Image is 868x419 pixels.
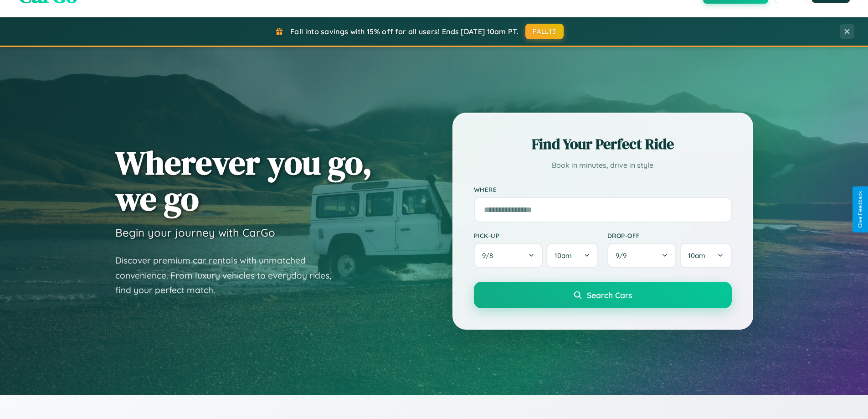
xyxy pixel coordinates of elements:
button: 10am [546,243,598,268]
label: Pick-up [474,232,598,239]
button: Search Cars [474,282,732,308]
span: 9 / 8 [482,251,498,260]
h1: Wherever you go, we go [115,145,372,217]
p: Book in minutes, drive in style [474,159,732,172]
label: Where [474,186,732,193]
button: FALL15 [525,24,564,39]
p: Discover premium car rentals with unmatched convenience. From luxury vehicles to everyday rides, ... [115,253,343,298]
h3: Begin your journey with CarGo [115,226,275,239]
span: 9 / 9 [616,251,631,260]
span: 10am [555,251,572,260]
button: 9/9 [607,243,677,268]
h2: Find Your Perfect Ride [474,134,732,154]
span: Fall into savings with 15% off for all users! Ends [DATE] 10am PT. [290,27,519,36]
label: Drop-off [607,232,732,239]
span: Search Cars [587,290,632,300]
button: 10am [680,243,731,268]
button: 9/8 [474,243,543,268]
span: 10am [688,251,705,260]
div: Give Feedback [857,191,863,228]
